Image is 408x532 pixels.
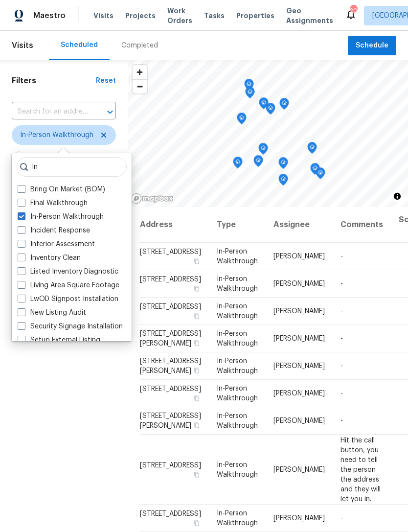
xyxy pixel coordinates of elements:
[18,198,88,208] label: Final Walkthrough
[18,239,95,249] label: Interior Assessment
[140,413,201,429] span: [STREET_ADDRESS][PERSON_NAME]
[217,385,258,402] span: In-Person Walkthrough
[258,143,268,158] div: Map marker
[217,358,258,374] span: In-Person Walkthrough
[217,461,258,478] span: In-Person Walkthrough
[18,335,100,345] label: Setup External Listing
[18,322,123,331] label: Security Signage Installation
[192,519,201,528] button: Copy Address
[192,257,201,266] button: Copy Address
[253,155,263,170] div: Map marker
[266,103,275,118] div: Map marker
[140,276,201,283] span: [STREET_ADDRESS]
[273,280,325,287] span: [PERSON_NAME]
[140,303,201,310] span: [STREET_ADDRESS]
[192,394,201,403] button: Copy Address
[348,36,396,56] button: Schedule
[273,390,325,397] span: [PERSON_NAME]
[192,312,201,321] button: Copy Address
[18,253,81,263] label: Inventory Clean
[96,76,116,86] div: Reset
[266,207,333,243] th: Assignee
[192,366,201,375] button: Copy Address
[103,105,117,119] button: Open
[316,167,325,183] div: Map marker
[245,87,255,102] div: Map marker
[340,308,343,315] span: -
[310,163,320,178] div: Map marker
[33,11,66,21] span: Maestro
[273,308,325,315] span: [PERSON_NAME]
[18,226,90,235] label: Incident Response
[273,515,325,522] span: [PERSON_NAME]
[192,470,201,479] button: Copy Address
[217,248,258,265] span: In-Person Walkthrough
[333,207,391,243] th: Comments
[217,510,258,527] span: In-Person Walkthrough
[12,35,33,56] span: Visits
[340,417,343,424] span: -
[12,76,96,86] h1: Filters
[217,330,258,347] span: In-Person Walkthrough
[273,335,325,342] span: [PERSON_NAME]
[356,40,388,52] span: Schedule
[12,104,89,119] input: Search for an address...
[20,130,93,140] span: In-Person Walkthrough
[340,335,343,342] span: -
[18,212,104,222] label: In-Person Walkthrough
[167,6,192,25] span: Work Orders
[279,98,289,113] div: Map marker
[273,363,325,370] span: [PERSON_NAME]
[192,421,201,430] button: Copy Address
[278,157,288,172] div: Map marker
[340,515,343,522] span: -
[209,207,266,243] th: Type
[273,466,325,473] span: [PERSON_NAME]
[217,276,258,292] span: In-Person Walkthrough
[237,113,247,128] div: Map marker
[394,191,400,202] span: Toggle attribution
[273,253,325,260] span: [PERSON_NAME]
[140,249,201,255] span: [STREET_ADDRESS]
[93,11,113,21] span: Visits
[391,190,403,202] button: Toggle attribution
[133,65,147,79] button: Zoom in
[233,157,243,172] div: Map marker
[340,390,343,397] span: -
[140,358,201,374] span: [STREET_ADDRESS][PERSON_NAME]
[133,79,147,93] button: Zoom out
[18,294,118,304] label: LwOD Signpost Installation
[140,510,201,517] span: [STREET_ADDRESS]
[18,280,119,290] label: Living Area Square Footage
[192,284,201,293] button: Copy Address
[18,308,86,318] label: New Listing Audit
[131,193,174,204] a: Mapbox homepage
[307,142,317,157] div: Map marker
[244,79,254,94] div: Map marker
[340,363,343,370] span: -
[125,11,156,21] span: Projects
[236,11,274,21] span: Properties
[140,462,201,468] span: [STREET_ADDRESS]
[340,280,343,287] span: -
[278,174,288,189] div: Map marker
[350,6,357,16] div: 20
[61,40,98,50] div: Scheduled
[140,330,201,347] span: [STREET_ADDRESS][PERSON_NAME]
[204,12,225,19] span: Tasks
[192,339,201,347] button: Copy Address
[139,207,209,243] th: Address
[18,185,105,194] label: Bring On Market (BOM)
[18,267,118,277] label: Listed Inventory Diagnostic
[121,41,158,50] div: Completed
[286,6,333,25] span: Geo Assignments
[217,413,258,429] span: In-Person Walkthrough
[140,386,201,393] span: [STREET_ADDRESS]
[259,97,269,113] div: Map marker
[340,437,381,502] span: Hit the call button, you need to tell the person the address and they will let you in.
[273,417,325,424] span: [PERSON_NAME]
[217,303,258,320] span: In-Person Walkthrough
[340,253,343,260] span: -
